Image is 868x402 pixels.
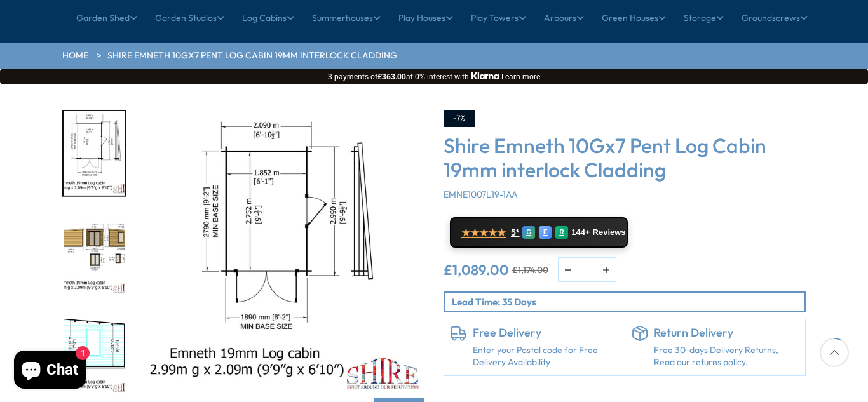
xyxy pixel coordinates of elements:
a: Garden Shed [76,2,137,34]
a: Summerhouses [312,2,381,34]
a: Arbours [544,2,584,34]
div: -7% [444,110,475,127]
h6: Return Delivery [654,326,799,340]
del: £1,174.00 [512,265,548,274]
div: R [555,226,568,239]
inbox-online-store-chat: Shopify online store chat [10,351,90,392]
a: Groundscrews [742,2,808,34]
p: Lead Time: 35 Days [452,295,804,309]
img: 2990g209010gx7Emneth19mmINTERNAL_a8d99ca4-87b4-4b47-ac77-b18d3f781310_200x200.jpg [64,310,125,394]
a: Green Houses [602,2,666,34]
a: Play Towers [471,2,526,34]
span: Reviews [593,227,626,238]
a: Enter your Postal code for Free Delivery Availability [473,344,618,369]
img: 2990g209010gx7Emneth19mmLINEMFT_68e7d8f7-1e53-4ef6-9a58-911b5e10e29c_200x200.jpg [64,211,125,295]
span: 144+ [571,227,590,238]
h6: Free Delivery [473,326,618,340]
a: Shire Emneth 10Gx7 Pent Log Cabin 19mm interlock Cladding [107,50,397,62]
span: EMNE1007L19-1AA [444,189,518,200]
div: 5 / 12 [62,309,126,396]
img: Shire Emneth 10Gx7 Pent Log Cabin 19mm interlock Cladding - Best Shed [139,110,424,396]
a: Storage [684,2,724,34]
a: ★★★★★ 5* G E R 144+ Reviews [450,217,628,248]
a: Garden Studios [155,2,224,34]
div: 4 / 12 [62,210,126,297]
a: Play Houses [398,2,453,34]
div: G [522,226,535,239]
img: 2990g209010gx7Emneth19mmPLAN_d4ba3b4a-96d8-4d00-8955-d493a1658387_200x200.jpg [64,111,125,196]
a: HOME [62,50,88,62]
ins: £1,089.00 [444,263,509,277]
h3: Shire Emneth 10Gx7 Pent Log Cabin 19mm interlock Cladding [444,133,806,182]
div: E [539,226,552,239]
p: Free 30-days Delivery Returns, Read our returns policy. [654,344,799,369]
a: Log Cabins [242,2,294,34]
div: 3 / 12 [62,110,126,197]
span: ★★★★★ [461,227,506,239]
